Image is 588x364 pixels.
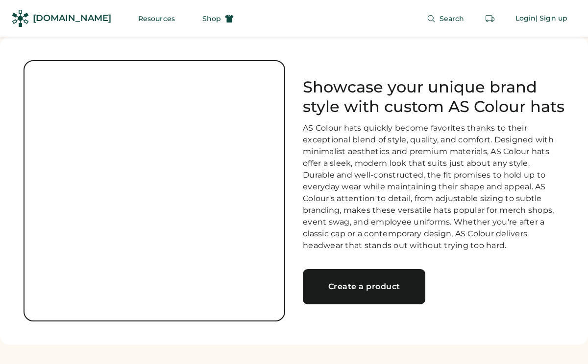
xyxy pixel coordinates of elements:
[415,9,476,28] button: Search
[303,269,425,304] a: Create a product
[303,77,564,116] h1: Showcase your unique brand style with custom AS Colour hats
[202,15,221,22] span: Shop
[126,9,187,28] button: Resources
[515,14,536,23] div: Login
[315,283,414,291] div: Create a product
[440,15,465,22] span: Search
[303,122,564,251] div: AS Colour hats quickly become favorites thanks to their exceptional blend of style, quality, and ...
[33,12,111,24] div: [DOMAIN_NAME]
[536,14,567,23] div: | Sign up
[191,9,245,28] button: Shop
[480,9,500,28] button: Retrieve an order
[12,10,29,27] img: Rendered Logo - Screens
[24,61,284,320] img: Ecru color hat with logo printed on a blue background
